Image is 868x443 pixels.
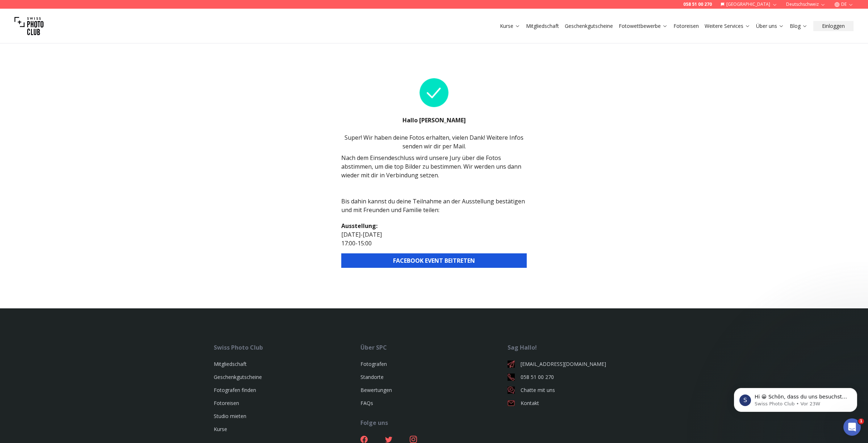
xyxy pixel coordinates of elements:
[214,387,256,393] a: Fotografen finden
[14,12,43,41] img: Swiss photo club
[360,374,384,380] a: Standorte
[619,22,668,30] a: Fotowettbewerbe
[526,22,559,30] a: Mitgliedschaft
[341,230,527,239] p: [DATE] - [DATE]
[341,253,527,268] button: FACEBOOK EVENT BEITRETEN
[813,21,854,31] button: Einloggen
[360,418,507,427] div: Folge uns
[753,21,787,31] button: Über uns
[671,21,702,31] button: Fotoreisen
[723,373,868,423] iframe: Intercom notifications Nachricht
[756,22,784,30] a: Über uns
[508,374,654,381] a: 058 51 00 270
[705,22,750,30] a: Weitere Services
[843,418,861,436] iframe: Intercom live chat
[341,239,527,248] p: 17:00 - 15:00
[565,22,613,30] a: Geschenkgutscheine
[508,387,654,394] a: Chatte mit uns
[790,22,808,30] a: Blog
[214,426,227,433] a: Kurse
[787,21,810,31] button: Blog
[858,418,864,424] span: 1
[360,400,373,406] a: FAQs
[497,21,523,31] button: Kurse
[702,21,753,31] button: Weitere Services
[341,133,527,151] div: Super! Wir haben deine Fotos erhalten, vielen Dank! Weitere Infos senden wir dir per Mail.
[508,400,654,407] a: Kontakt
[360,343,507,352] div: Über SPC
[360,360,387,367] a: Fotografen
[341,69,527,268] div: Nach dem Einsendeschluss wird unsere Jury über die Fotos abstimmen, um die top Bilder zu bestimme...
[214,400,239,406] a: Fotoreisen
[508,343,654,352] div: Sag Hallo!
[341,221,527,230] h2: Ausstellung :
[214,343,360,352] div: Swiss Photo Club
[360,387,392,393] a: Bewertungen
[683,1,712,7] a: 058 51 00 270
[402,116,419,124] b: Hallo
[419,116,466,124] b: [PERSON_NAME]
[214,374,262,380] a: Geschenkgutscheine
[508,360,654,368] a: [EMAIL_ADDRESS][DOMAIN_NAME]
[214,413,246,419] a: Studio mieten
[562,21,616,31] button: Geschenkgutscheine
[523,21,562,31] button: Mitgliedschaft
[214,360,247,367] a: Mitgliedschaft
[673,22,699,30] a: Fotoreisen
[500,22,520,30] a: Kurse
[616,21,671,31] button: Fotowettbewerbe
